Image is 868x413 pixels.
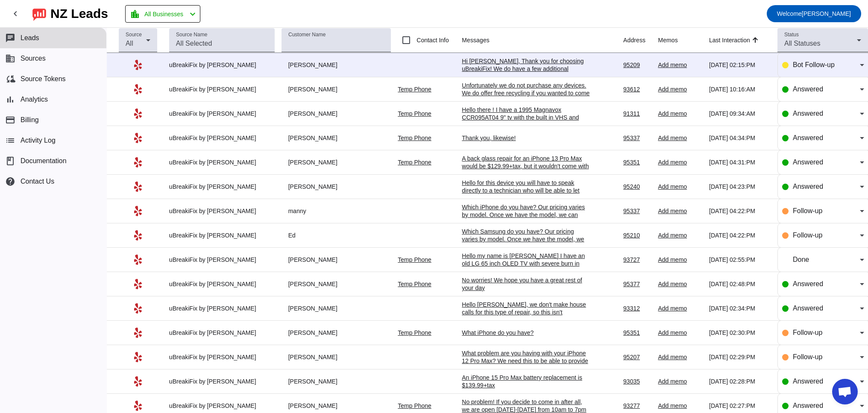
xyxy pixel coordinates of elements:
[658,61,702,69] div: Add memo
[658,231,702,239] div: Add memo
[398,86,431,93] a: Temp Phone
[793,61,835,68] span: Bot Follow-up
[133,108,143,119] mat-icon: Yelp
[709,85,771,93] div: [DATE] 10:16:AM
[5,53,15,64] mat-icon: business
[623,158,651,166] div: 95351
[709,353,771,361] div: [DATE] 02:29:PM
[282,183,391,190] div: [PERSON_NAME]
[282,134,391,142] div: [PERSON_NAME]
[32,6,46,21] img: logo
[133,230,143,240] mat-icon: Yelp
[658,134,702,142] div: Add memo
[21,96,48,103] span: Analytics
[462,301,590,324] div: Hello [PERSON_NAME], we don't make house calls for this type of repair, so this isn't something w...
[709,256,771,264] div: [DATE] 02:55:PM
[169,402,275,410] div: uBreakiFix by [PERSON_NAME]
[462,106,590,137] div: Hello there ! I have a 1995 Magnavox CCR095AT04 9" tv with the built in VHS and want to see what ...
[658,183,702,190] div: Add memo
[126,40,133,47] span: All
[398,110,431,117] a: Temp Phone
[133,376,143,387] mat-icon: Yelp
[126,32,142,38] mat-label: Source
[282,353,391,361] div: [PERSON_NAME]
[623,85,651,93] div: 93612
[282,280,391,288] div: [PERSON_NAME]
[709,378,771,385] div: [DATE] 02:28:PM
[169,329,275,337] div: uBreakiFix by [PERSON_NAME]
[793,353,822,360] span: Follow-up
[623,402,651,410] div: 93277
[398,159,431,166] a: Temp Phone
[658,207,702,215] div: Add memo
[133,84,143,94] mat-icon: Yelp
[623,378,651,385] div: 93035
[169,85,275,93] div: uBreakiFix by [PERSON_NAME]
[709,280,771,288] div: [DATE] 02:48:PM
[133,206,143,216] mat-icon: Yelp
[462,276,590,292] div: No worries! We hope you have a great rest of your day
[777,8,851,20] span: [PERSON_NAME]
[462,349,590,372] div: What problem are you having with your iPhone 12 Pro Max? We need this to be able to provide a quote
[793,378,823,385] span: Answered
[784,40,820,47] span: All Statuses
[462,329,590,337] div: What iPhone do you have?
[793,256,809,263] span: Done
[5,115,15,125] mat-icon: payment
[793,231,822,239] span: Follow-up
[21,55,46,62] span: Sources
[21,178,54,185] span: Contact Us
[10,9,21,19] mat-icon: chevron_left
[282,61,391,69] div: [PERSON_NAME]
[169,110,275,117] div: uBreakiFix by [PERSON_NAME]
[282,85,391,93] div: [PERSON_NAME]
[169,353,275,361] div: uBreakiFix by [PERSON_NAME]
[169,256,275,264] div: uBreakiFix by [PERSON_NAME]
[709,183,771,190] div: [DATE] 04:23:PM
[169,158,275,166] div: uBreakiFix by [PERSON_NAME]
[623,28,658,53] th: Address
[176,38,268,49] input: All Selected
[398,402,431,409] a: Temp Phone
[462,228,590,251] div: Which Samsung do you have? Our pricing varies by model. Once we have the model, we can provide a ...
[658,402,702,410] div: Add memo
[282,402,391,410] div: [PERSON_NAME]
[176,32,207,38] mat-label: Source Name
[709,329,771,337] div: [DATE] 02:30:PM
[658,305,702,312] div: Add memo
[709,305,771,312] div: [DATE] 02:34:PM
[169,207,275,215] div: uBreakiFix by [PERSON_NAME]
[462,203,590,226] div: Which iPhone do you have? Our pricing varies by model. Once we have the model, we can provide a q...
[133,182,143,192] mat-icon: Yelp
[793,85,823,93] span: Answered
[462,252,590,298] div: Hello my name is [PERSON_NAME] I have an old LG 65 inch OLED TV with severe burn in and was wonde...
[5,176,15,187] mat-icon: help
[282,378,391,385] div: [PERSON_NAME]
[21,34,39,42] span: Leads
[462,28,623,53] th: Messages
[623,183,651,190] div: 95240
[462,57,590,103] div: Hi [PERSON_NAME], Thank you for choosing uBreakiFix! We do have a few additional questions if you...
[462,179,590,217] div: Hello for this device you will have to speak directly to a technician who will be able to let you...
[415,36,449,44] label: Contact Info
[398,135,431,141] a: Temp Phone
[658,85,702,93] div: Add memo
[658,378,702,385] div: Add memo
[658,280,702,288] div: Add memo
[21,75,66,83] span: Source Tokens
[793,280,823,287] span: Answered
[623,61,651,69] div: 95209
[169,280,275,288] div: uBreakiFix by [PERSON_NAME]
[658,256,702,264] div: Add memo
[709,158,771,166] div: [DATE] 04:31:PM
[658,353,702,361] div: Add memo
[21,116,39,124] span: Billing
[133,303,143,313] mat-icon: Yelp
[398,256,431,263] a: Temp Phone
[282,110,391,117] div: [PERSON_NAME]
[5,33,15,43] mat-icon: chat
[832,379,858,404] a: Open chat
[282,305,391,312] div: [PERSON_NAME]
[169,183,275,190] div: uBreakiFix by [PERSON_NAME]
[21,137,56,144] span: Activity Log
